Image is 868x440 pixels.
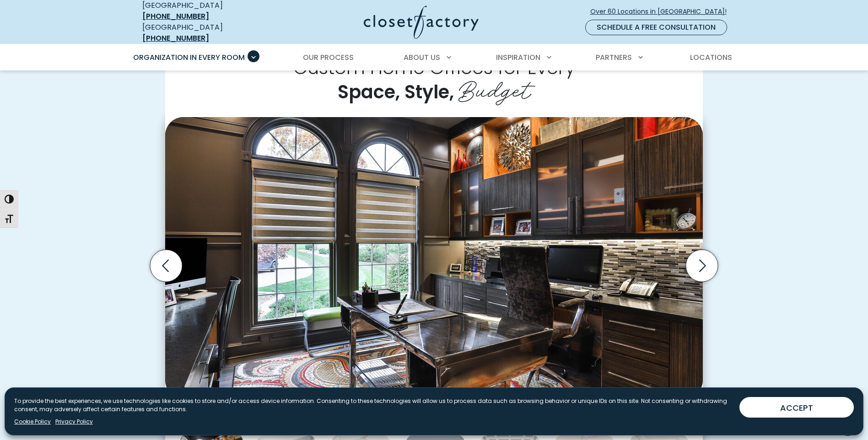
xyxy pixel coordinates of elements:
[739,397,854,418] button: ACCEPT
[590,7,734,16] span: Over 60 Locations in [GEOGRAPHIC_DATA]!
[585,20,727,35] a: Schedule a Free Consultation
[404,52,440,63] span: About Us
[303,52,354,63] span: Our Process
[127,45,742,70] nav: Primary Menu
[165,117,703,398] img: Sophisticated home office with dark wood cabinetry, metallic backsplash, under-cabinet lighting, ...
[496,52,540,63] span: Inspiration
[142,33,209,43] a: [PHONE_NUMBER]
[55,418,93,426] a: Privacy Policy
[14,397,732,413] p: To provide the best experiences, we use technologies like cookies to store and/or access device i...
[133,52,245,63] span: Organization in Every Room
[364,5,479,39] img: Closet Factory Logo
[146,246,186,285] button: Previous slide
[338,79,454,105] span: Space, Style,
[14,418,51,426] a: Cookie Policy
[142,22,275,44] div: [GEOGRAPHIC_DATA]
[690,52,732,63] span: Locations
[596,52,632,63] span: Partners
[590,4,734,20] a: Over 60 Locations in [GEOGRAPHIC_DATA]!
[682,246,722,285] button: Next slide
[142,11,209,21] a: [PHONE_NUMBER]
[458,70,531,106] span: Budget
